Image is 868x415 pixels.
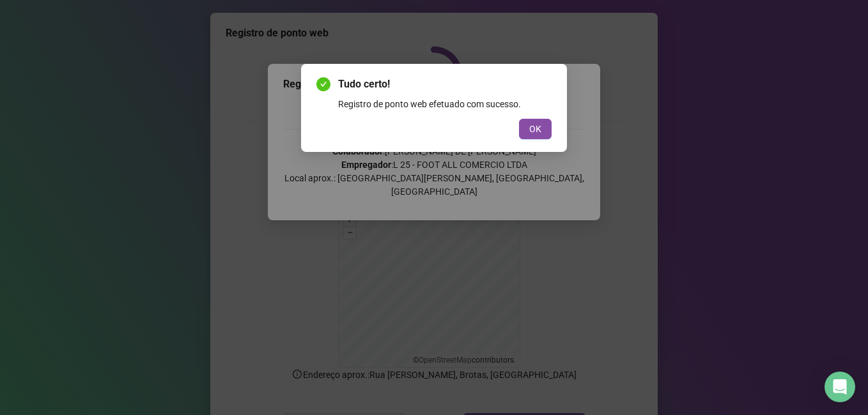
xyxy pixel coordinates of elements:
div: Registro de ponto web efetuado com sucesso. [338,97,552,111]
span: check-circle [316,77,330,91]
button: OK [519,119,552,139]
span: OK [529,122,541,136]
span: Tudo certo! [338,77,552,92]
div: Open Intercom Messenger [825,372,855,402]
